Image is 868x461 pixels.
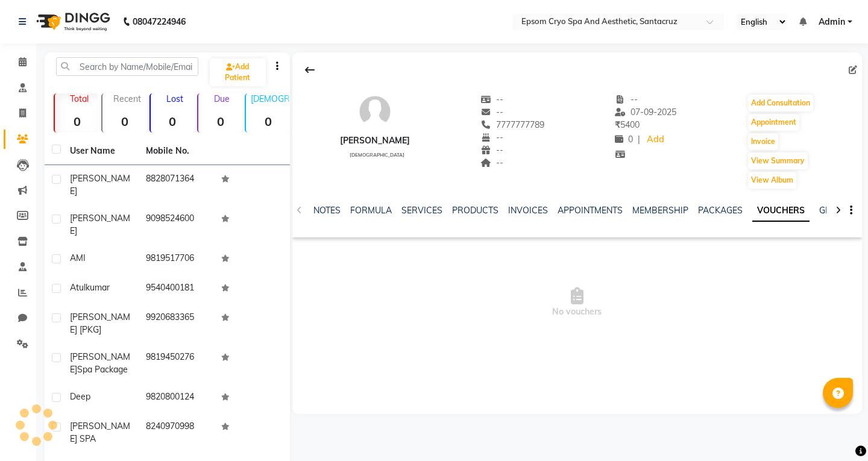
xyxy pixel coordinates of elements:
td: 9819450276 [139,343,215,383]
td: 9820800124 [139,383,215,413]
td: 9819517706 [139,245,215,274]
a: VOUCHERS [752,200,810,222]
td: 8828071364 [139,165,215,205]
span: -- [615,94,638,105]
span: 07-09-2025 [615,107,676,118]
span: Admin [819,16,845,28]
a: Add Patient [210,58,266,86]
a: SERVICES [401,205,442,216]
p: Total [60,93,99,104]
span: -- [480,94,503,105]
span: -- [480,132,503,143]
p: Recent [107,93,146,104]
button: Appointment [748,114,799,131]
span: Atul [70,282,86,293]
span: 5400 [615,119,640,130]
div: [PERSON_NAME] [340,134,410,147]
span: -- [480,145,503,155]
button: View Summary [748,152,808,169]
input: Search by Name/Mobile/Email/Code [56,57,198,76]
button: Invoice [748,133,778,150]
p: Due [201,93,242,104]
a: FORMULA [350,205,392,216]
button: Add Consultation [748,95,813,111]
button: View Album [748,172,796,189]
span: AMI [70,252,86,263]
span: [PERSON_NAME] [PKG] [70,312,130,335]
img: avatar [357,93,393,130]
td: 8240970998 [139,413,215,453]
a: INVOICES [508,205,548,216]
p: Lost [156,93,195,104]
span: ₹ [615,119,620,130]
strong: 0 [198,114,242,129]
span: 7777777789 [480,119,544,130]
span: -- [480,157,503,168]
th: User Name [63,137,139,165]
strong: 0 [102,114,146,129]
td: 9098524600 [139,205,215,245]
a: APPOINTMENTS [558,205,623,216]
span: | [638,133,640,146]
a: PACKAGES [698,205,743,216]
a: GIFTCARDS [819,205,866,216]
span: -- [480,107,503,118]
img: logo [31,5,113,39]
td: 9540400181 [139,274,215,304]
strong: 0 [151,114,195,129]
a: Add [645,131,666,148]
a: MEMBERSHIP [632,205,688,216]
a: NOTES [313,205,341,216]
div: Back to Client [297,58,322,81]
span: [PERSON_NAME] SPA [70,421,130,444]
span: [PERSON_NAME] [70,351,130,375]
span: [PERSON_NAME] [70,213,130,236]
b: 08047224946 [133,5,186,39]
span: kumar [86,282,110,293]
span: [PERSON_NAME] [70,173,130,196]
span: spa package [77,364,128,375]
a: PRODUCTS [452,205,498,216]
span: deep [70,391,90,402]
span: 0 [615,134,633,145]
td: 9920683365 [139,304,215,343]
span: [DEMOGRAPHIC_DATA] [350,152,404,158]
th: Mobile No. [139,137,215,165]
span: No vouchers [292,242,862,363]
strong: 0 [246,114,290,129]
strong: 0 [55,114,99,129]
p: [DEMOGRAPHIC_DATA] [251,93,290,104]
